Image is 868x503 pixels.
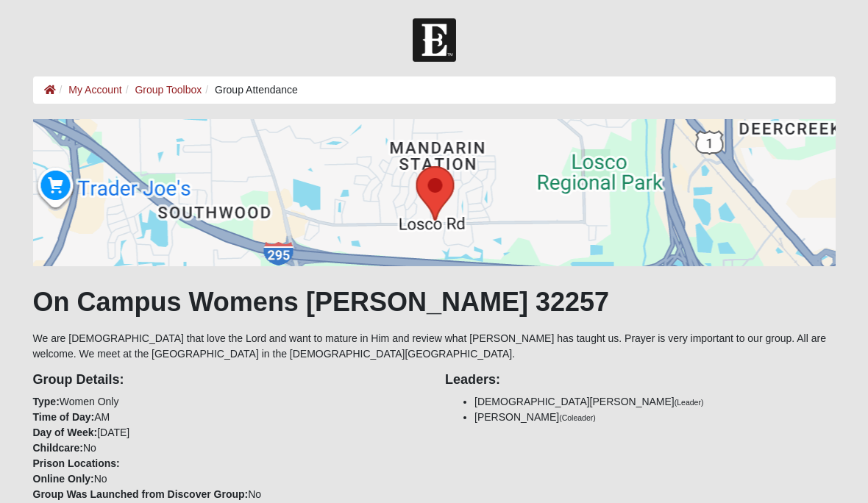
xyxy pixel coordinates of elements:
small: (Leader) [675,398,704,407]
strong: Online Only: [33,473,94,485]
small: (Coleader) [559,413,596,422]
h4: Leaders: [445,372,836,388]
h4: Group Details: [33,372,424,388]
strong: Childcare: [33,442,83,454]
li: Group Attendance [202,82,298,98]
strong: Prison Locations: [33,457,120,469]
li: [PERSON_NAME] [474,410,836,425]
h1: On Campus Womens [PERSON_NAME] 32257 [33,286,836,318]
a: Group Toolbox [135,84,202,96]
img: Church of Eleven22 Logo [413,18,456,62]
strong: Time of Day: [33,411,95,423]
li: [DEMOGRAPHIC_DATA][PERSON_NAME] [474,394,836,410]
strong: Day of Week: [33,427,98,438]
strong: Type: [33,396,60,407]
a: My Account [68,84,121,96]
